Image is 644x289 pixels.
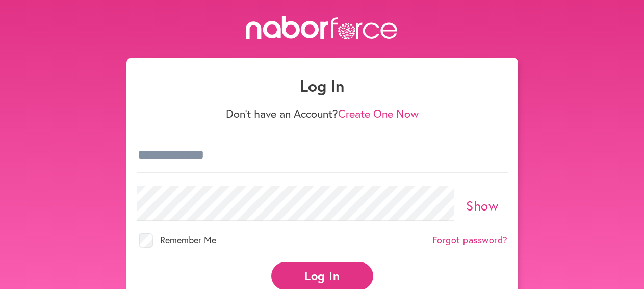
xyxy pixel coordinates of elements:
a: Forgot password? [432,234,508,246]
h1: Log In [137,76,508,95]
span: Remember Me [160,233,216,246]
p: Don't have an Account? [137,107,508,120]
a: Create One Now [338,106,419,121]
a: Show [466,197,498,214]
